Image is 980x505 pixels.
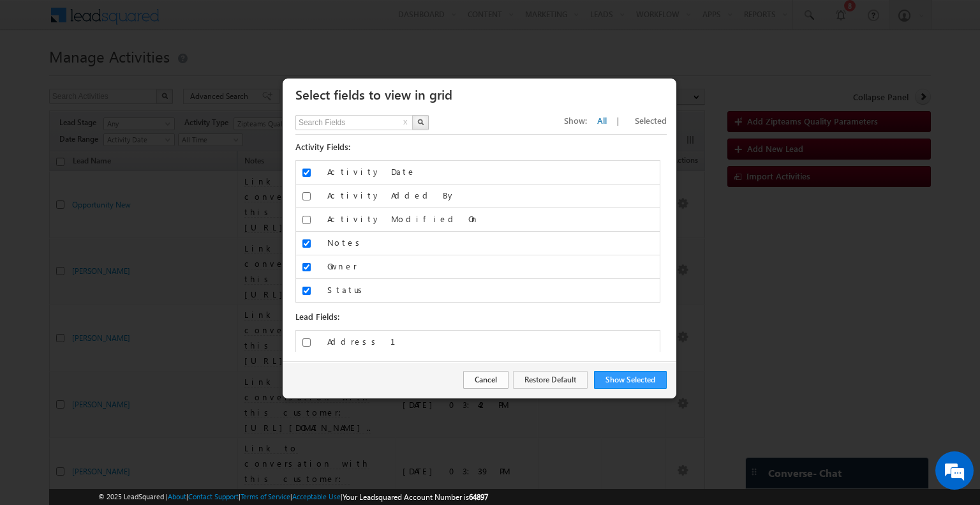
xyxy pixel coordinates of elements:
[401,116,410,131] button: x
[17,118,233,382] textarea: Type your message and hit 'Enter'
[327,166,660,177] label: Activity Date
[594,371,667,389] button: Show Selected
[513,371,588,389] button: Restore Default
[635,115,667,126] span: Selected
[327,260,660,272] label: Owner
[174,393,232,411] em: Start Chat
[617,115,625,126] span: |
[343,492,488,502] span: Your Leadsquared Account Number is
[241,492,290,501] a: Terms of Service
[327,190,660,201] label: Activity Added By
[417,119,424,125] img: Search
[327,237,660,248] label: Notes
[564,115,587,126] span: Show:
[22,67,54,84] img: d_60004797649_company_0_60004797649
[295,303,667,330] div: Lead Fields:
[292,492,341,501] a: Acceptable Use
[302,263,311,271] input: Select/Unselect Column
[188,492,239,501] a: Contact Support
[66,67,214,84] div: Chat with us now
[168,492,186,501] a: About
[469,492,488,502] span: 64897
[302,239,311,248] input: Select/Unselect Column
[302,192,311,200] input: Select/Unselect Column
[295,135,667,160] div: Activity Fields:
[302,338,311,347] input: Select/Unselect Column
[295,83,672,105] h3: Select fields to view in grid
[463,371,509,389] button: Cancel
[98,491,488,503] span: © 2025 LeadSquared | | | | |
[209,6,240,37] div: Minimize live chat window
[327,213,660,225] label: Activity Modified On
[302,216,311,224] input: Select/Unselect Column
[302,169,311,177] input: Select/Unselect Column
[327,284,660,296] label: Status
[597,115,607,126] span: All
[302,287,311,295] input: Select/Unselect Column
[327,336,660,347] label: Address 1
